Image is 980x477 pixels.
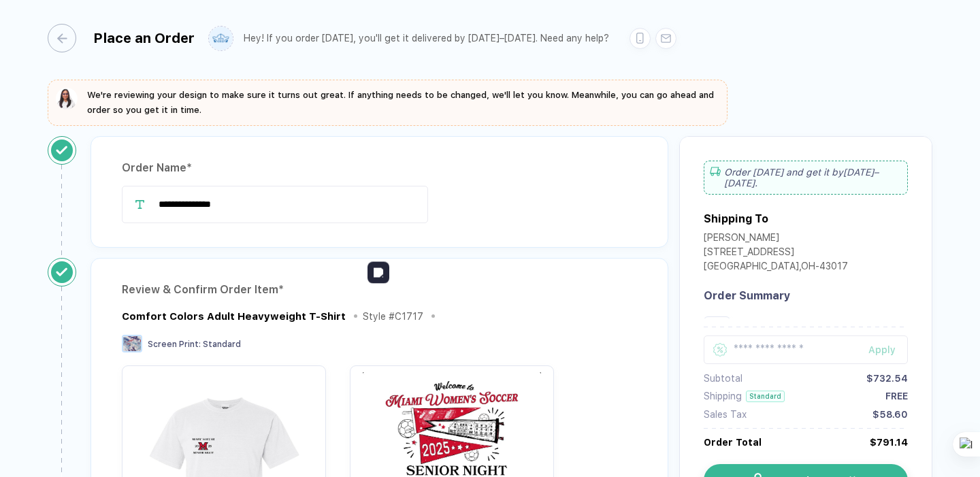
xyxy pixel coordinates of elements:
[87,90,714,115] span: We're reviewing your design to make sure it turns out great. If anything needs to be changed, we'...
[704,246,848,261] div: [STREET_ADDRESS]
[148,340,201,349] span: Screen Print :
[122,335,142,352] img: Screen Print
[244,33,609,44] div: Hey! If you order [DATE], you'll get it delivered by [DATE]–[DATE]. Need any help?
[868,344,908,355] div: Apply
[704,261,848,275] div: [GEOGRAPHIC_DATA] , OH - 43017
[872,409,908,420] div: $58.60
[704,212,768,225] div: Shipping To
[736,316,908,327] div: #C1717
[704,437,762,448] div: Order Total
[56,88,78,110] img: sophie
[93,30,195,46] div: Place an Order
[122,279,637,301] div: Review & Confirm Order Item
[704,391,742,401] div: Shipping
[704,161,908,195] div: Order [DATE] and get it by [DATE]–[DATE] .
[209,27,233,50] img: user profile
[866,373,908,384] div: $732.54
[363,311,423,322] div: Style # C1717
[704,373,742,384] div: Subtotal
[122,310,346,323] div: Comfort Colors Adult Heavyweight T-Shirt
[704,289,908,302] div: Order Summary
[870,437,908,448] div: $791.14
[704,232,848,246] div: [PERSON_NAME]
[851,335,908,364] button: Apply
[746,391,785,402] div: Standard
[122,157,637,179] div: Order Name
[885,391,908,401] div: FREE
[56,88,719,118] button: We're reviewing your design to make sure it turns out great. If anything needs to be changed, we'...
[704,409,747,420] div: Sales Tax
[203,340,241,349] span: Standard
